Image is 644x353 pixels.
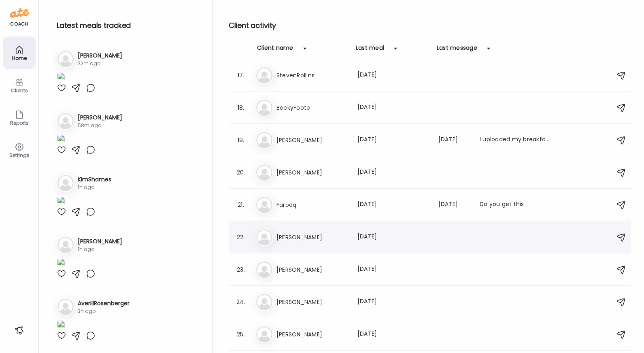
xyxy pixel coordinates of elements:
[276,168,348,177] h3: [PERSON_NAME]
[78,60,122,67] div: 22m ago
[229,19,631,32] h2: Client activity
[78,308,130,315] div: 3h ago
[276,297,348,307] h3: [PERSON_NAME]
[236,200,246,210] div: 21.
[78,51,122,60] h3: [PERSON_NAME]
[57,134,65,145] img: images%2FVv5Hqadp83Y4MnRrP5tYi7P5Lf42%2FlayWygsO9D8JxuE3201p%2FVDyngWcIV8ZL0w8wQTG6_1080
[276,200,348,210] h3: Farooq
[236,70,246,80] div: 17.
[276,70,348,80] h3: StevenRollins
[5,55,34,61] div: Home
[357,330,429,339] div: [DATE]
[276,232,348,242] h3: [PERSON_NAME]
[236,232,246,242] div: 22.
[78,122,122,129] div: 58m ago
[357,297,429,307] div: [DATE]
[78,246,122,253] div: 1h ago
[357,135,429,145] div: [DATE]
[256,229,272,245] img: bg-avatar-default.svg
[78,113,122,122] h3: [PERSON_NAME]
[78,184,111,191] div: 1h ago
[357,70,429,80] div: [DATE]
[57,299,74,315] img: bg-avatar-default.svg
[480,200,551,210] div: Do you get this
[236,330,246,339] div: 25.
[57,258,65,269] img: images%2F7I9oSYfs88hRwnBDw3cz1Eko4xQ2%2FvZD3KS3srgRBIGzLBWh4%2FPb1POGFXtBpxugXxjaym_1080
[356,44,384,57] div: Last meal
[256,197,272,213] img: bg-avatar-default.svg
[57,51,74,67] img: bg-avatar-default.svg
[357,103,429,113] div: [DATE]
[437,44,477,57] div: Last message
[57,237,74,253] img: bg-avatar-default.svg
[57,196,65,207] img: images%2FtVvR8qw0WGQXzhI19RVnSNdNYhJ3%2FV3FXWEypV7wErQUcSr2f%2FxPNdtpHKwo92Tpmcvkhi_1080
[57,175,74,191] img: bg-avatar-default.svg
[480,135,551,145] div: I uploaded my breakfast but not sure I did it right 😂 can you see it?
[78,299,130,308] h3: AverillRosenberger
[257,44,293,57] div: Client name
[57,72,65,83] img: images%2FiBEMSMNi0rUSGXdGGwQ8K9I5XnG2%2FRz304GPpYrywOTDg4eSX%2FacIkkQhDP4ezb81sLr0f_1080
[57,19,199,32] h2: Latest meals tracked
[256,326,272,342] img: bg-avatar-default.svg
[438,135,470,145] div: [DATE]
[10,6,29,19] img: ate
[256,100,272,116] img: bg-avatar-default.svg
[57,320,65,331] img: images%2FDlCF3wxT2yddTnnxpsSUtJ87eUZ2%2F9tA0fkYcrmWJyX7voxCA%2FkI6DpAC1boTREBUOgDE0_1080
[78,175,111,184] h3: KimShames
[78,237,122,246] h3: [PERSON_NAME]
[438,200,470,210] div: [DATE]
[357,265,429,274] div: [DATE]
[357,200,429,210] div: [DATE]
[10,21,28,28] div: coach
[276,135,348,145] h3: [PERSON_NAME]
[236,168,246,177] div: 20.
[236,265,246,274] div: 23.
[57,113,74,129] img: bg-avatar-default.svg
[276,330,348,339] h3: [PERSON_NAME]
[256,164,272,181] img: bg-avatar-default.svg
[236,135,246,145] div: 19.
[5,120,34,125] div: Reports
[357,232,429,242] div: [DATE]
[256,132,272,148] img: bg-avatar-default.svg
[357,168,429,177] div: [DATE]
[5,153,34,158] div: Settings
[5,88,34,93] div: Clients
[256,262,272,278] img: bg-avatar-default.svg
[236,297,246,307] div: 24.
[276,265,348,274] h3: [PERSON_NAME]
[256,67,272,83] img: bg-avatar-default.svg
[276,103,348,113] h3: BeckyFoote
[256,294,272,310] img: bg-avatar-default.svg
[236,103,246,113] div: 18.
